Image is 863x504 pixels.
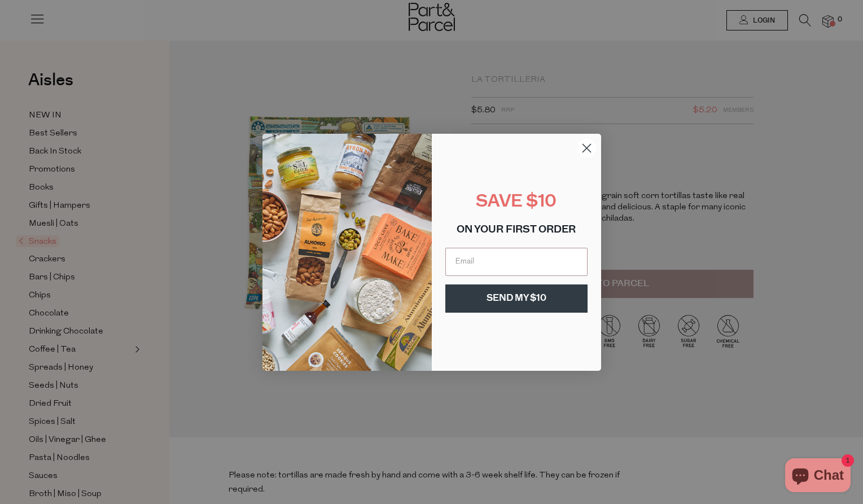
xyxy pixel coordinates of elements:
[476,194,557,211] span: SAVE $10
[262,134,432,371] img: 8150f546-27cf-4737-854f-2b4f1cdd6266.png
[457,225,576,235] span: ON YOUR FIRST ORDER
[782,458,854,495] inbox-online-store-chat: Shopify online store chat
[445,248,588,276] input: Email
[577,138,597,158] button: Close dialog
[445,284,588,313] button: SEND MY $10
